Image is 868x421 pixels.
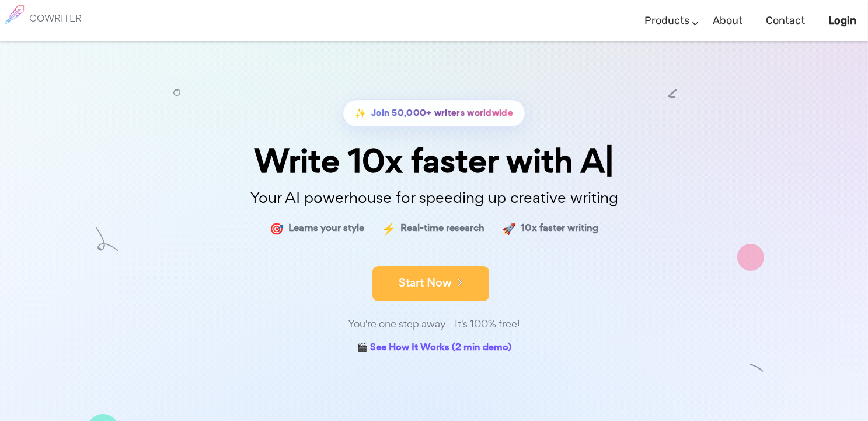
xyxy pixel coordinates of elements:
b: Login [828,14,856,27]
p: Your AI powerhouse for speeding up creative writing [142,185,726,210]
div: Write 10x faster with A [142,144,726,178]
a: Products [644,4,689,38]
span: Real-time research [400,220,484,237]
img: shape [737,244,764,271]
div: You're one step away - It's 100% free! [142,316,726,333]
span: 🚀 [502,220,516,237]
span: 🎯 [270,220,284,237]
span: 10x faster writing [521,220,598,237]
span: ✨ [355,105,367,122]
a: Login [828,4,856,38]
h6: COWRITER [29,13,82,23]
img: shape [750,364,764,379]
span: Join 50,000+ writers worldwide [371,105,513,122]
button: Start Now [372,266,489,301]
span: ⚡ [382,220,396,237]
span: Learns your style [288,220,364,237]
a: Contact [766,4,805,38]
img: shape [96,231,118,255]
a: About [713,4,742,38]
a: 🎬 See How It Works (2 min demo) [357,339,511,357]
